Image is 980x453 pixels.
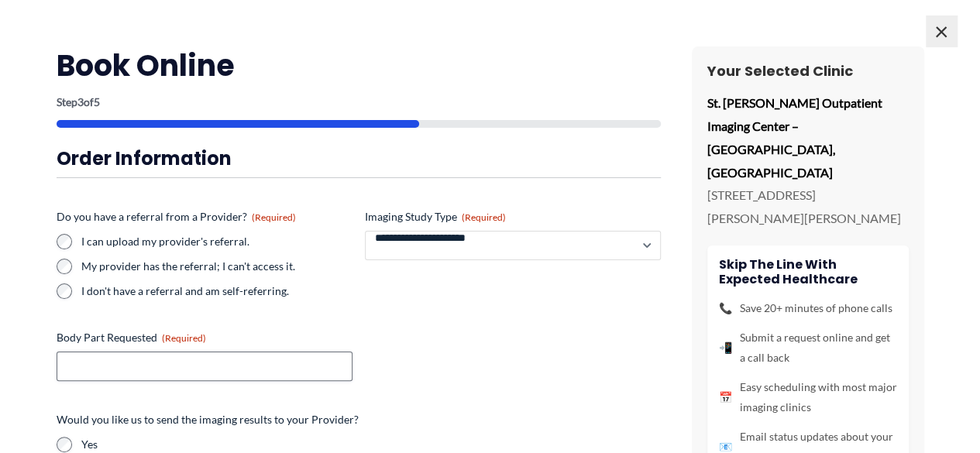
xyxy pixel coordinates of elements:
span: × [926,15,957,46]
label: My provider has the referral; I can't access it. [81,259,352,274]
p: St. [PERSON_NAME] Outpatient Imaging Center – [GEOGRAPHIC_DATA], [GEOGRAPHIC_DATA] [707,91,909,184]
h4: Skip the line with Expected Healthcare [719,257,897,287]
span: (Required) [462,211,506,223]
span: (Required) [162,332,206,344]
legend: Do you have a referral from a Provider? [57,209,296,225]
label: Yes [81,437,661,452]
p: Step of [57,97,661,108]
li: Easy scheduling with most major imaging clinics [719,377,897,417]
span: 5 [94,95,100,108]
li: Save 20+ minutes of phone calls [719,298,897,318]
p: [STREET_ADDRESS][PERSON_NAME][PERSON_NAME] [707,184,909,229]
h2: Book Online [57,46,661,84]
label: I don't have a referral and am self-referring. [81,283,352,299]
h3: Order Information [57,146,661,170]
label: Body Part Requested [57,330,352,345]
span: (Required) [252,211,296,223]
legend: Would you like us to send the imaging results to your Provider? [57,412,359,427]
label: Imaging Study Type [365,209,661,225]
span: 3 [77,95,84,108]
span: 📲 [719,338,732,358]
h3: Your Selected Clinic [707,62,909,80]
label: I can upload my provider's referral. [81,234,352,249]
li: Submit a request online and get a call back [719,328,897,368]
span: 📞 [719,298,732,318]
span: 📅 [719,387,732,407]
